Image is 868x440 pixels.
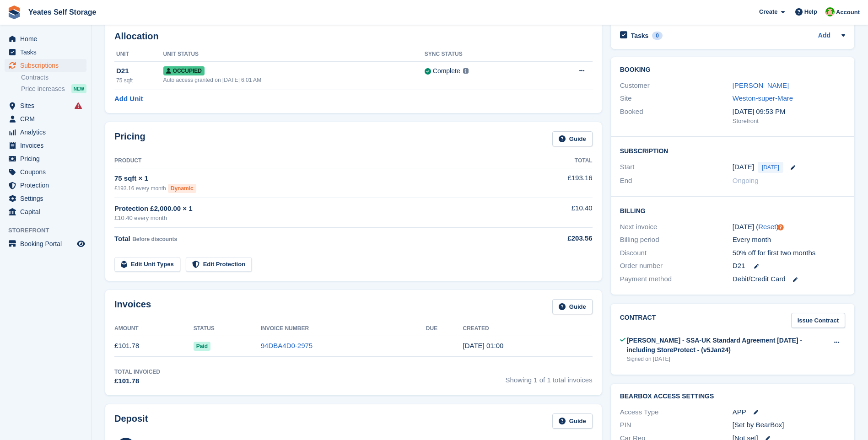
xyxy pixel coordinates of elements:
[620,146,845,155] h2: Subscription
[21,73,86,82] a: Contracts
[758,162,783,173] span: [DATE]
[261,322,426,336] th: Invoice Number
[114,322,194,336] th: Amount
[627,355,828,363] div: Signed on [DATE]
[261,342,313,349] a: 94DBA4D0-2975
[620,206,845,215] h2: Billing
[114,173,519,184] div: 75 sqft × 1
[825,7,835,16] img: Angela Field
[5,205,86,218] a: menu
[759,7,777,16] span: Create
[620,274,733,284] div: Payment method
[425,47,541,62] th: Sync Status
[733,261,745,271] span: D21
[20,32,75,45] span: Home
[620,261,733,271] div: Order number
[114,368,160,376] div: Total Invoiced
[114,47,163,62] th: Unit
[620,420,733,430] div: PIN
[163,66,205,75] span: Occupied
[20,205,75,218] span: Capital
[620,66,845,74] h2: Booking
[652,32,663,40] div: 0
[116,76,163,85] div: 75 sqft
[519,154,593,168] th: Total
[519,168,593,198] td: £193.16
[5,152,86,165] a: menu
[620,176,733,186] div: End
[733,81,789,89] a: [PERSON_NAME]
[463,342,504,349] time: 2025-09-19 00:00:45 UTC
[8,226,91,235] span: Storefront
[733,222,845,232] div: [DATE] ( )
[463,68,469,74] img: icon-info-grey-7440780725fd019a000dd9b08b2336e03edf1995a4989e88bcd33f0948082b44.svg
[5,99,86,112] a: menu
[5,166,86,178] a: menu
[506,368,593,386] span: Showing 1 of 1 total invoices
[733,94,793,102] a: Weston-super-Mare
[620,248,733,258] div: Discount
[733,107,845,117] div: [DATE] 09:53 PM
[114,235,130,242] span: Total
[5,59,86,72] a: menu
[620,80,733,91] div: Customer
[620,313,656,328] h2: Contract
[776,223,785,231] div: Tooltip anchor
[733,177,759,184] span: Ongoing
[620,222,733,232] div: Next invoice
[5,113,86,125] a: menu
[20,59,75,72] span: Subscriptions
[631,32,649,40] h2: Tasks
[433,66,460,76] div: Complete
[20,179,75,192] span: Protection
[620,235,733,245] div: Billing period
[20,99,75,112] span: Sites
[21,85,65,93] span: Price increases
[20,192,75,205] span: Settings
[627,336,828,355] div: [PERSON_NAME] - SSA-UK Standard Agreement [DATE] - including StoreProtect - (v5Jan24)
[733,420,845,430] div: [Set by BearBox]
[818,31,830,41] a: Add
[733,162,754,172] time: 2025-09-19 00:00:00 UTC
[114,184,519,193] div: £193.16 every month
[552,131,593,146] a: Guide
[426,322,463,336] th: Due
[114,31,593,42] h2: Allocation
[758,223,776,231] a: Reset
[463,322,593,336] th: Created
[20,237,75,250] span: Booking Portal
[20,126,75,139] span: Analytics
[620,407,733,418] div: Access Type
[552,413,593,429] a: Guide
[791,313,845,328] a: Issue Contract
[20,46,75,59] span: Tasks
[21,84,86,94] a: Price increases NEW
[519,233,593,244] div: £203.56
[20,139,75,152] span: Invoices
[163,76,425,84] div: Auto access granted on [DATE] 6:01 AM
[20,166,75,178] span: Coupons
[20,113,75,125] span: CRM
[5,32,86,45] a: menu
[194,322,261,336] th: Status
[75,102,82,109] i: Smart entry sync failures have occurred
[733,235,845,245] div: Every month
[733,117,845,126] div: Storefront
[186,257,252,272] a: Edit Protection
[114,94,143,104] a: Add Unit
[733,248,845,258] div: 50% off for first two months
[163,47,425,62] th: Unit Status
[5,192,86,205] a: menu
[5,46,86,59] a: menu
[132,236,177,242] span: Before discounts
[5,139,86,152] a: menu
[114,131,146,146] h2: Pricing
[5,126,86,139] a: menu
[75,238,86,249] a: Preview store
[114,299,151,314] h2: Invoices
[733,274,845,284] div: Debit/Credit Card
[804,7,817,16] span: Help
[620,107,733,126] div: Booked
[114,376,160,386] div: £101.78
[114,257,180,272] a: Edit Unit Types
